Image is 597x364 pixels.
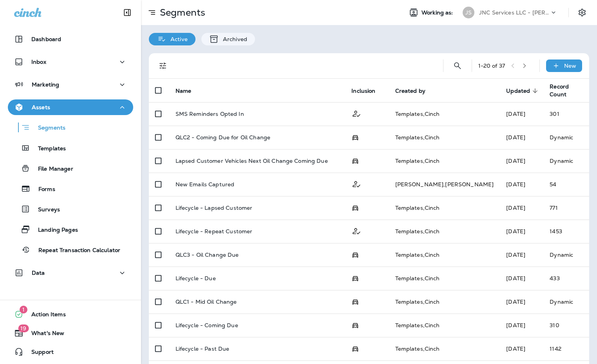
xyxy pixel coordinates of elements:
td: Templates , Cinch [389,337,500,360]
button: 19What's New [8,325,133,341]
p: SMS Reminders Opted In [175,111,244,117]
span: 1 [20,306,27,314]
span: Customer Only [351,180,362,187]
td: Templates , Cinch [389,220,500,243]
div: JS [463,7,474,18]
div: 1 - 20 of 37 [478,63,505,69]
button: Templates [8,140,133,156]
span: Inclusion [351,87,385,94]
button: Forms [8,180,133,197]
td: 54 [543,173,589,196]
p: Archived [219,36,247,42]
button: File Manager [8,160,133,177]
p: Lifecycle - Past Due [175,346,230,352]
span: What's New [24,330,64,339]
p: Lifecycle - Lapsed Customer [175,205,253,211]
button: Support [8,344,133,360]
button: Dashboard [8,31,133,47]
button: Search Segments [450,58,465,74]
span: Created by [395,88,425,94]
td: [PERSON_NAME] , [PERSON_NAME] [389,173,500,196]
button: Data [8,265,133,281]
span: Working as: [422,9,455,16]
td: Dynamic [543,243,589,267]
span: Possession [351,133,359,141]
span: Possession [351,251,359,258]
p: QLC1 - Mid Oil Change [175,299,237,305]
span: Possession [351,345,359,352]
td: [DATE] [500,267,543,290]
span: Record Count [550,83,569,98]
button: Settings [575,5,589,20]
p: Marketing [32,81,59,88]
p: QLC2 - Coming Due for Oil Change [175,134,270,141]
button: Marketing [8,77,133,92]
span: Inclusion [351,88,375,94]
p: Templates [30,145,66,153]
button: Inbox [8,54,133,70]
span: Action Items [24,311,66,321]
p: New [564,63,576,69]
p: Landing Pages [30,227,78,234]
p: Lapsed Customer Vehicles Next Oil Change Coming Due [175,158,328,164]
button: Segments [8,119,133,136]
span: Possession [351,321,359,328]
button: Surveys [8,201,133,217]
p: Inbox [31,59,46,65]
p: Dashboard [31,36,61,42]
p: Surveys [30,206,60,214]
p: JNC Services LLC - [PERSON_NAME] Auto Centers [479,9,550,16]
button: Filters [155,58,171,74]
td: [DATE] [500,337,543,360]
span: Created by [395,87,436,94]
span: Possession [351,274,359,281]
td: Templates , Cinch [389,196,500,220]
button: Assets [8,99,133,115]
span: Customer Only [351,110,362,117]
button: Landing Pages [8,221,133,238]
p: Forms [31,186,55,193]
td: Dynamic [543,290,589,314]
p: Active [166,36,188,42]
td: [DATE] [500,173,543,196]
td: [DATE] [500,196,543,220]
td: Templates , Cinch [389,290,500,314]
p: New Emails Captured [175,181,235,187]
td: [DATE] [500,149,543,173]
p: Repeat Transaction Calculator [31,247,120,254]
p: File Manager [30,166,73,173]
button: Collapse Sidebar [116,5,138,20]
span: Customer Only [351,227,362,234]
td: [DATE] [500,220,543,243]
td: Templates , Cinch [389,314,500,337]
td: [DATE] [500,290,543,314]
td: 433 [543,267,589,290]
td: [DATE] [500,102,543,126]
p: Lifecycle - Coming Due [175,322,238,328]
p: QLC3 - Oil Change Due [175,252,239,258]
p: Lifecycle - Repeat Customer [175,228,253,234]
td: Templates , Cinch [389,126,500,149]
span: Updated [506,88,530,94]
td: 310 [543,314,589,337]
td: 1142 [543,337,589,360]
td: Templates , Cinch [389,267,500,290]
span: Possession [351,298,359,305]
td: Dynamic [543,149,589,173]
td: Templates , Cinch [389,149,500,173]
td: 1453 [543,220,589,243]
td: 771 [543,196,589,220]
td: Templates , Cinch [389,243,500,267]
td: Dynamic [543,126,589,149]
button: 1Action Items [8,306,133,322]
span: Name [175,88,192,94]
td: [DATE] [500,314,543,337]
span: Possession [351,204,359,211]
span: Possession [351,157,359,164]
span: Name [175,87,202,94]
p: Data [32,270,45,276]
td: 301 [543,102,589,126]
span: Updated [506,87,540,94]
td: Templates , Cinch [389,102,500,126]
span: Support [24,349,54,358]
